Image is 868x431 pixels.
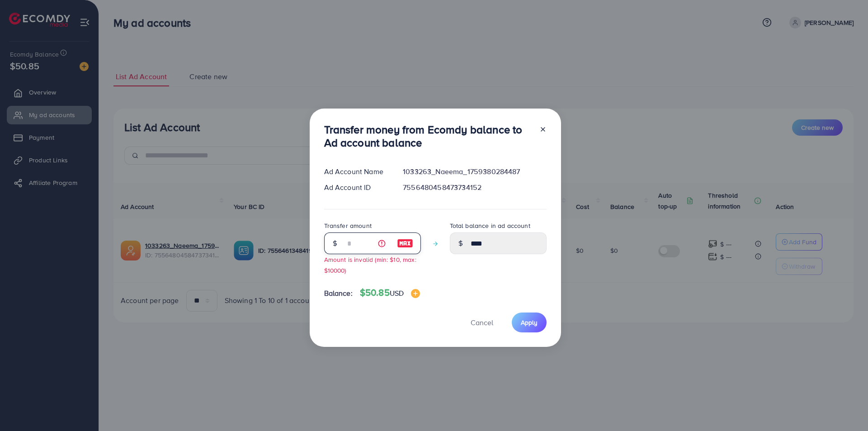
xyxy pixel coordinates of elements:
small: Amount is invalid (min: $10, max: $10000) [324,255,416,274]
button: Cancel [459,313,505,332]
h4: $50.85 [360,287,420,298]
iframe: Chat [830,390,861,424]
span: Balance: [324,288,353,298]
div: Ad Account ID [317,182,396,193]
div: Ad Account Name [317,166,396,177]
div: 7556480458473734152 [396,182,553,193]
img: image [397,238,413,249]
div: 1033263_Naeema_1759380284487 [396,166,553,177]
label: Total balance in ad account [450,221,530,230]
label: Transfer amount [324,221,372,230]
h3: Transfer money from Ecomdy balance to Ad account balance [324,123,532,149]
span: Apply [521,318,538,327]
img: image [411,289,420,298]
span: Cancel [471,317,493,327]
span: USD [390,288,404,298]
button: Apply [512,313,547,332]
